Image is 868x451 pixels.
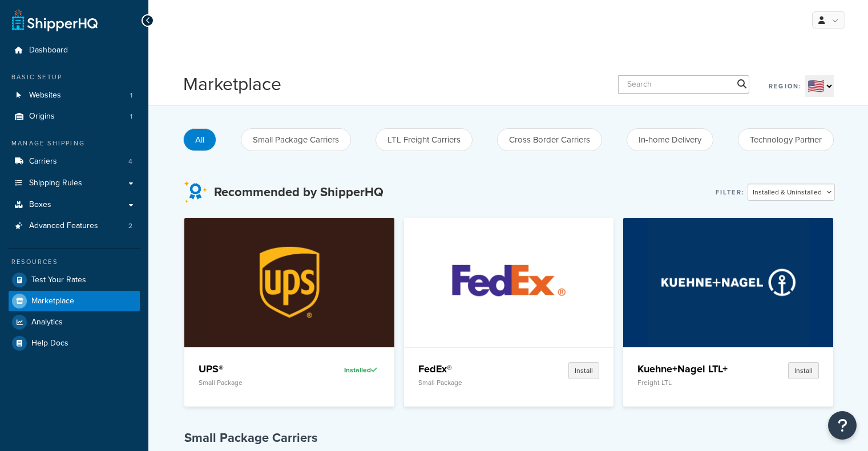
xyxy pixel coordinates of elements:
[199,362,307,376] h4: UPS®
[376,128,473,151] button: LTL Freight Carriers
[9,270,140,290] a: Test Your Rates
[29,200,51,210] span: Boxes
[29,91,61,100] span: Websites
[568,362,599,379] button: Install
[9,173,140,194] a: Shipping Rules
[9,216,140,237] li: Advanced Features
[404,218,614,407] a: FedEx®FedEx®Small PackageInstall
[29,157,57,166] span: Carriers
[637,362,746,376] h4: Kuehne+Nagel LTL+
[9,151,140,172] li: Carriers
[128,157,132,166] span: 4
[29,46,68,55] span: Dashboard
[637,379,746,387] p: Freight LTL
[9,72,140,82] div: Basic Setup
[241,128,351,151] button: Small Package Carriers
[648,218,809,347] img: Kuehne+Nagel LTL+
[9,85,140,106] li: Websites
[184,218,394,407] a: UPS®UPS®Small PackageInstalled
[9,139,140,148] div: Manage Shipping
[184,429,835,446] h4: Small Package Carriers
[31,339,68,348] span: Help Docs
[738,128,834,151] button: Technology Partner
[9,106,140,127] a: Origins1
[9,291,140,311] a: Marketplace
[828,411,857,440] button: Open Resource Center
[788,362,819,379] button: Install
[130,112,132,121] span: 1
[9,312,140,332] a: Analytics
[199,379,307,387] p: Small Package
[31,275,86,285] span: Test Your Rates
[29,178,82,188] span: Shipping Rules
[9,216,140,237] a: Advanced Features2
[31,296,74,306] span: Marketplace
[716,184,745,200] label: Filter:
[623,218,833,407] a: Kuehne+Nagel LTL+Kuehne+Nagel LTL+Freight LTLInstall
[418,379,527,387] p: Small Package
[9,151,140,172] a: Carriers4
[9,40,140,61] a: Dashboard
[497,128,602,151] button: Cross Border Carriers
[31,318,63,327] span: Analytics
[627,128,713,151] button: In-home Delivery
[183,71,281,97] h1: Marketplace
[769,78,802,94] label: Region:
[418,362,527,376] h4: FedEx®
[9,333,140,354] a: Help Docs
[29,221,98,231] span: Advanced Features
[214,185,383,199] h3: Recommended by ShipperHQ
[29,112,55,121] span: Origins
[9,106,140,127] li: Origins
[209,218,370,347] img: UPS®
[316,362,380,378] div: Installed
[130,91,132,100] span: 1
[9,257,140,267] div: Resources
[9,194,140,216] a: Boxes
[428,218,590,347] img: FedEx®
[128,221,132,231] span: 2
[618,75,749,94] input: Search
[9,85,140,106] a: Websites1
[183,128,216,151] button: All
